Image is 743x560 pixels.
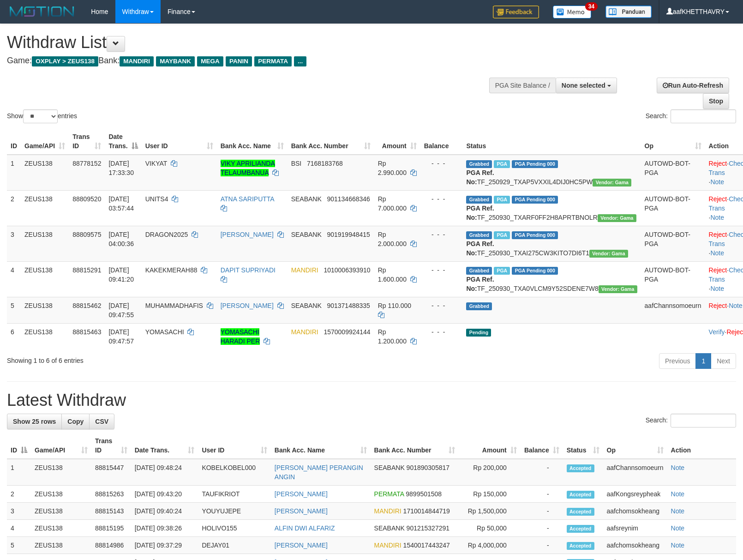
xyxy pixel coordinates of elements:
a: Note [671,524,685,532]
th: Game/API: activate to sort column ascending [31,433,91,459]
td: - [521,520,563,537]
th: Game/API: activate to sort column ascending [21,128,69,155]
td: ZEUS138 [21,323,69,349]
span: Grabbed [466,267,492,275]
th: Bank Acc. Name: activate to sort column ascending [271,433,371,459]
b: PGA Ref. No: [466,205,494,221]
span: MANDIRI [120,56,154,66]
th: Trans ID: activate to sort column ascending [91,433,131,459]
span: [DATE] 17:33:30 [108,160,134,176]
th: Bank Acc. Number: activate to sort column ascending [288,128,374,155]
a: 1 [695,353,711,369]
img: Feedback.jpg [493,6,539,18]
a: VIKY APRILIANDA TELAUMBANUA [221,160,275,176]
td: TF_250930_TXAI275CW3KITO7DI6T1 [462,226,641,261]
td: 4 [7,520,31,537]
td: ZEUS138 [31,503,91,520]
a: [PERSON_NAME] [275,507,328,515]
a: Note [710,249,724,257]
img: Button%20Memo.svg [553,6,592,18]
a: Reject [709,160,727,167]
span: Copy 1710014844719 to clipboard [403,507,450,515]
td: - [521,503,563,520]
span: MAYBANK [156,56,195,66]
td: - [521,537,563,554]
span: MANDIRI [374,507,401,515]
div: - - - [424,230,459,239]
td: ZEUS138 [31,459,91,486]
span: Accepted [567,491,594,499]
span: Copy 7168183768 to clipboard [307,160,343,167]
td: 2 [7,486,31,503]
td: ZEUS138 [21,297,69,323]
td: aafKongsreypheak [603,486,667,503]
a: Reject [709,195,727,203]
span: Copy 901371488335 to clipboard [327,302,370,309]
td: KOBELKOBEL000 [198,459,270,486]
span: Rp 110.000 [378,302,411,309]
td: Rp 4,000,000 [459,537,520,554]
td: YOUYUJEPE [198,503,270,520]
span: Copy 901215327291 to clipboard [407,524,449,532]
th: Action [667,433,736,459]
span: [DATE] 09:47:55 [108,302,134,319]
td: DEJAY01 [198,537,270,554]
span: PERMATA [374,490,404,498]
h1: Withdraw List [7,33,486,52]
th: ID [7,128,21,155]
span: MUHAMMADHAFIS [145,302,203,309]
th: ID: activate to sort column descending [7,433,31,459]
a: YOMASACHI HARADI PER [221,328,260,345]
h1: Latest Withdraw [7,391,736,409]
td: aafsreynim [603,520,667,537]
label: Show entries [7,109,77,123]
td: [DATE] 09:43:20 [131,486,198,503]
span: 34 [585,2,598,11]
td: TF_250930_TXA0VLCM9Y52SDENE7W8 [462,261,641,297]
label: Search: [646,414,736,428]
div: - - - [424,265,459,275]
a: Note [710,285,724,292]
span: Copy 901890305817 to clipboard [407,464,449,471]
span: SEABANK [291,195,322,203]
td: AUTOWD-BOT-PGA [641,155,705,191]
a: ATNA SARIPUTTA [221,195,274,203]
td: aafchomsokheang [603,537,667,554]
span: Grabbed [466,196,492,204]
a: Previous [659,353,696,369]
td: HOLIVO155 [198,520,270,537]
th: Date Trans.: activate to sort column ascending [131,433,198,459]
span: 88815291 [72,266,101,274]
span: Grabbed [466,160,492,168]
span: Rp 1.600.000 [378,266,407,283]
a: Note [729,302,743,309]
td: aafchomsokheang [603,503,667,520]
th: Amount: activate to sort column ascending [459,433,520,459]
span: SEABANK [374,524,405,532]
td: ZEUS138 [21,155,69,191]
span: MANDIRI [291,266,318,274]
span: Rp 7.000.000 [378,195,407,212]
div: PGA Site Balance / [489,78,556,93]
span: Show 25 rows [13,418,56,425]
div: - - - [424,327,459,337]
span: OXPLAY > ZEUS138 [32,56,98,66]
a: Reject [709,231,727,238]
span: Rp 2.990.000 [378,160,407,176]
span: SEABANK [374,464,405,471]
span: Copy 9899501508 to clipboard [406,490,442,498]
span: PGA Pending [512,267,558,275]
a: Reject [709,266,727,274]
span: Vendor URL: https://trx31.1velocity.biz [599,285,637,293]
span: Vendor URL: https://trx31.1velocity.biz [593,179,631,187]
a: Note [671,542,685,549]
td: 88815143 [91,503,131,520]
td: - [521,486,563,503]
td: aafChannsomoeurn [603,459,667,486]
td: 2 [7,190,21,226]
span: Grabbed [466,302,492,310]
b: PGA Ref. No: [466,169,494,186]
td: [DATE] 09:40:24 [131,503,198,520]
td: ZEUS138 [21,226,69,261]
span: 88815462 [72,302,101,309]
